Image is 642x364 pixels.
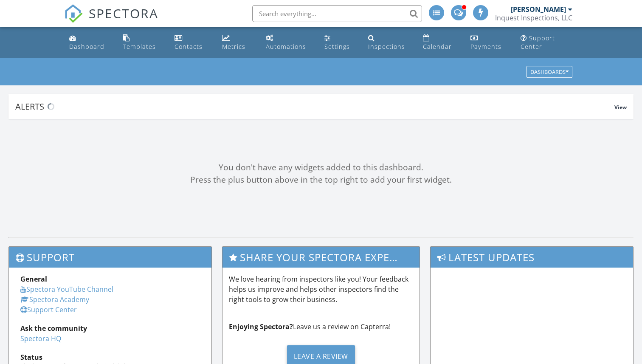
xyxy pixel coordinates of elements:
a: Spectora Academy [20,295,89,304]
h3: Support [9,247,211,268]
a: Support Center [517,31,576,55]
p: Leave us a review on Capterra! [229,322,414,332]
p: We love hearing from inspectors like you! Your feedback helps us improve and helps other inspecto... [229,274,414,305]
div: Settings [324,42,350,51]
div: You don't have any widgets added to this dashboard. [8,161,634,174]
a: Support Center [20,305,77,314]
a: Payments [467,31,510,55]
span: SPECTORA [89,4,158,22]
div: Support Center [521,34,555,51]
div: Payments [470,42,501,51]
a: Templates [119,31,164,55]
div: Metrics [222,42,245,51]
div: Inquest Inspections, LLC [495,14,572,22]
a: Automations (Advanced) [262,31,314,55]
div: Alerts [15,101,614,112]
div: Inspections [368,42,405,51]
div: Contacts [175,42,203,51]
a: Inspections [365,31,413,55]
div: Dashboards [530,69,569,75]
div: Calendar [423,42,452,51]
div: Automations [266,42,306,51]
h3: Latest Updates [431,247,633,268]
a: Spectora HQ [20,334,61,343]
a: SPECTORA [64,11,158,29]
div: [PERSON_NAME] [511,5,566,14]
span: View [614,104,627,111]
img: The Best Home Inspection Software - Spectora [64,4,83,23]
strong: Enjoying Spectora? [229,322,293,331]
div: Status [20,352,200,362]
div: Press the plus button above in the top right to add your first widget. [8,174,634,186]
strong: General [20,274,47,284]
div: Templates [123,42,156,51]
a: Metrics [219,31,255,55]
h3: Share Your Spectora Experience [222,247,420,268]
a: Dashboard [66,31,113,55]
a: Settings [321,31,358,55]
button: Dashboards [527,66,572,78]
div: Dashboard [69,42,104,51]
input: Search everything... [252,5,422,22]
div: Ask the community [20,323,200,333]
a: Spectora YouTube Channel [20,285,113,294]
a: Calendar [420,31,460,55]
a: Contacts [171,31,212,55]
